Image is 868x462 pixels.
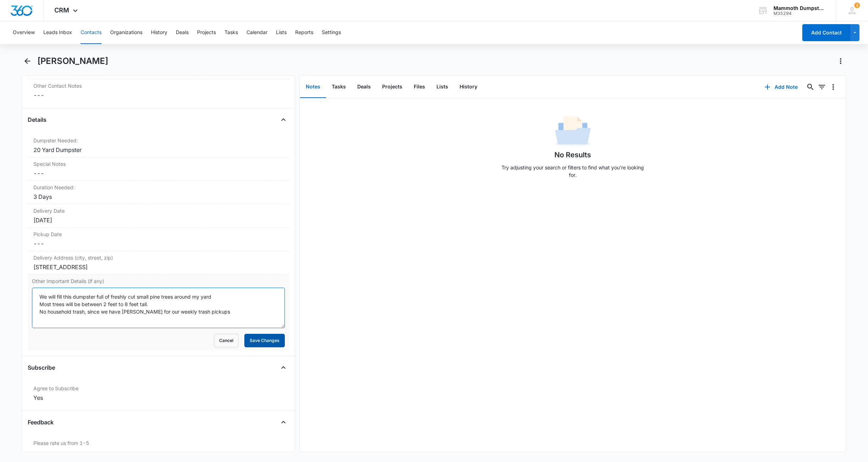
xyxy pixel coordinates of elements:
h4: Subscribe [28,363,55,372]
button: Filters [816,81,828,93]
button: Projects [376,76,408,98]
button: Close [278,362,289,373]
dd: --- [33,239,283,248]
div: Other Contact Notes--- [28,79,289,102]
span: CRM [54,6,69,14]
button: Search... [805,81,816,93]
button: Save Changes [244,334,285,347]
label: Dumpster Needed: [33,137,283,144]
button: Reports [295,21,313,44]
button: History [454,76,483,98]
label: Agree to Subscribe [33,385,283,392]
div: [DATE] [33,216,283,224]
button: Add Contact [802,24,850,41]
div: Delivery Address (city, street, zip)[STREET_ADDRESS] [28,251,289,275]
button: Back [22,55,33,67]
button: Settings [322,21,341,44]
span: 2 [854,2,860,8]
button: Deals [352,76,376,98]
button: Contacts [81,21,102,44]
img: No Data [555,114,591,150]
button: Organizations [110,21,142,44]
div: notifications count [854,2,860,8]
div: Dumpster Needed:20 Yard Dumpster [28,134,289,157]
label: Duration Needed: [33,184,283,191]
button: Actions [835,55,846,67]
label: Please rate us from 1-5 [33,439,283,447]
button: Overview [13,21,35,44]
button: Overflow Menu [828,81,839,93]
button: Tasks [224,21,238,44]
button: Notes [300,76,326,98]
button: Close [278,417,289,428]
h4: Feedback [28,418,54,426]
textarea: We will fill this dumpster full of freshly cut small pine trees around my yard Most trees will be... [32,288,285,328]
div: Duration Needed:3 Days [28,181,289,204]
button: Lists [431,76,454,98]
dd: --- [33,448,283,457]
div: 3 Days [33,192,283,201]
div: 20 Yard Dumpster [33,146,283,154]
label: Other Contact Notes [33,82,283,89]
div: Pickup Date--- [28,228,289,251]
label: Pickup Date [33,230,283,238]
button: History [151,21,167,44]
dd: --- [33,91,283,99]
h1: [PERSON_NAME] [37,56,108,66]
div: Yes [33,393,283,402]
div: [STREET_ADDRESS] [33,263,283,271]
div: Delivery Date[DATE] [28,204,289,228]
button: Tasks [326,76,352,98]
div: account id [774,11,825,16]
button: Deals [176,21,189,44]
button: Add Note [758,78,805,96]
div: Special Notes--- [28,157,289,181]
h4: Details [28,115,47,124]
div: account name [774,5,825,11]
button: Calendar [246,21,267,44]
div: Please rate us from 1-5--- [28,436,289,460]
button: Close [278,114,289,125]
button: Projects [197,21,216,44]
label: Delivery Date [33,207,283,214]
label: Delivery Address (city, street, zip) [33,254,283,261]
label: Special Notes [33,160,283,168]
p: Try adjusting your search or filters to find what you’re looking for. [498,164,647,179]
button: Cancel [214,334,239,347]
dd: --- [33,169,283,178]
button: Lists [276,21,287,44]
button: Files [408,76,431,98]
div: Agree to SubscribeYes [28,382,289,405]
label: Other Important Details (if any) [32,277,285,285]
h1: No Results [554,150,591,160]
button: Leads Inbox [43,21,72,44]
